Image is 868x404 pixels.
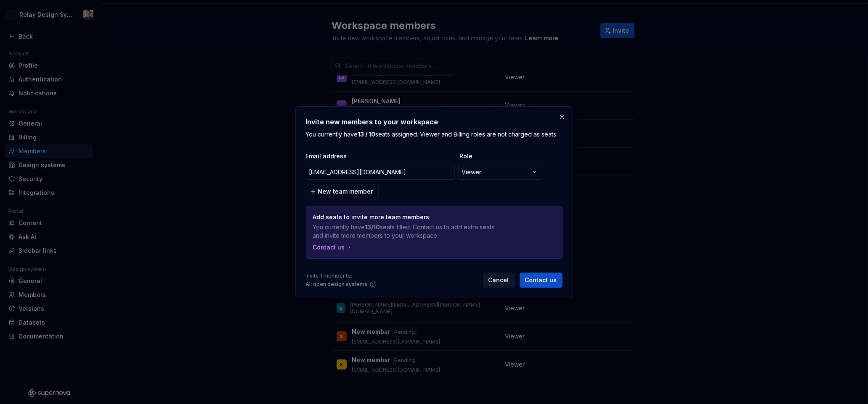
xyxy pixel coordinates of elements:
p: Add seats to invite more team members [313,213,496,221]
button: Contact us [520,273,563,288]
span: Invite 1 member to: [306,273,376,279]
button: New team member [306,184,379,199]
span: All open design systems [306,281,368,288]
button: Cancel [483,273,515,288]
h2: Invite new members to your workspace [306,117,563,127]
span: Contact us [525,276,557,284]
p: You currently have seats assigned. Viewer and Billing roles are not charged as seats. [306,130,563,139]
span: New team member [318,187,373,196]
b: 13 / 10 [358,131,376,138]
span: Role [460,152,544,160]
a: Contact us [313,243,353,252]
span: Email address [306,152,457,160]
span: Cancel [488,276,509,284]
strong: 13/10 [365,223,380,231]
p: You currently have seats filled. Contact us to add extra seats and invite more members to your wo... [313,223,496,240]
